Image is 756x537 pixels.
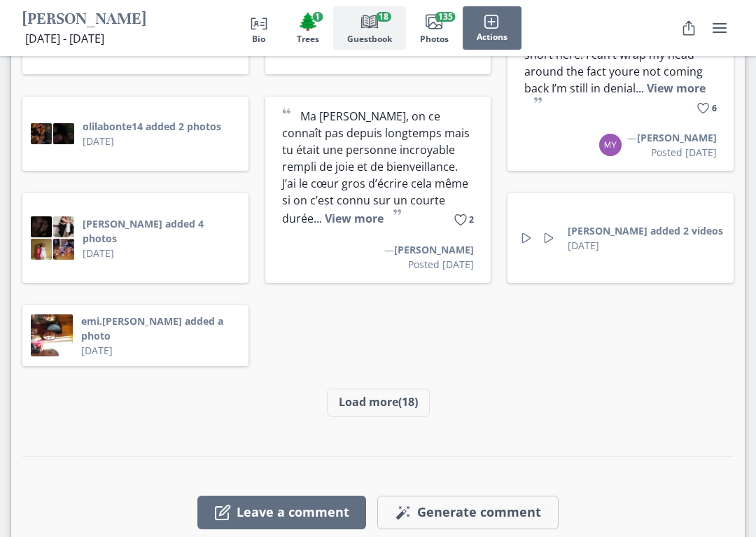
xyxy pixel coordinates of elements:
[469,214,474,225] span: 2
[83,216,240,246] button: [PERSON_NAME] added 4 photos
[463,6,521,50] button: Actions
[420,34,449,44] span: Photos
[312,12,323,22] span: 1
[377,496,559,529] button: Generate comment
[25,31,104,46] span: [DATE] - [DATE]
[333,6,406,50] button: Guestbook
[325,211,384,226] button: View more
[406,6,463,50] button: Photos
[568,223,723,238] button: [PERSON_NAME] added 2 videos
[283,6,333,50] button: Trees
[83,119,221,134] button: olilabonte14 added 2 photos
[451,209,477,231] button: Like
[297,11,318,32] span: Tree
[197,496,366,529] button: Leave a comment
[477,32,507,42] span: Actions
[327,389,430,417] button: Load more(18)
[282,108,475,227] p: Ma [PERSON_NAME], on ce connaît pas depuis longtemps mais tu était une personne incroyable rempli...
[599,134,622,156] img: Avatar: MB
[81,314,240,343] button: emi.[PERSON_NAME] added a photo
[435,12,456,22] span: 135
[647,81,706,96] button: View more
[712,102,717,114] span: 6
[235,6,283,50] button: Bio
[252,34,265,44] span: Bio
[417,505,541,520] span: Generate comment
[347,34,392,44] span: Guestbook
[376,12,391,22] span: 18
[297,34,319,44] span: Trees
[675,14,703,42] button: Share Obituary
[706,14,734,42] button: user menu
[22,9,146,31] h1: [PERSON_NAME]
[694,97,720,119] button: Like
